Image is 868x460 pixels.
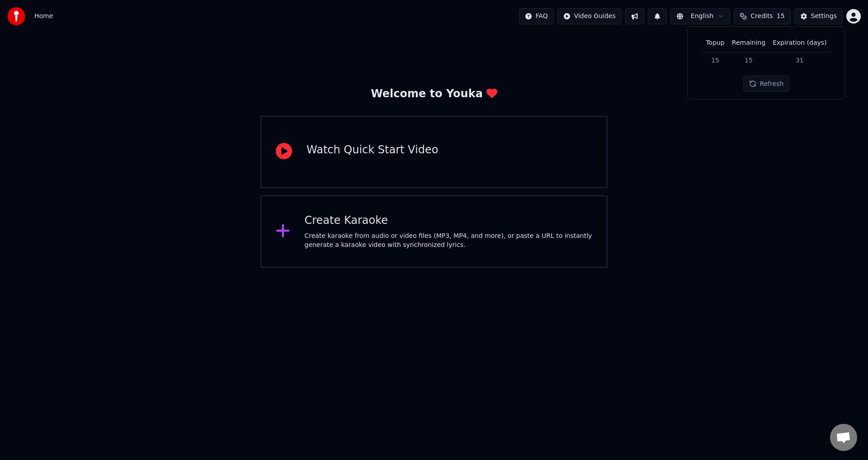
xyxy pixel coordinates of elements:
[702,52,728,68] td: 15
[811,12,837,21] div: Settings
[702,34,728,52] th: Topup
[371,87,497,101] div: Welcome to Youka
[830,424,857,451] a: Open chat
[7,7,25,25] img: youka
[305,213,593,228] div: Create Karaoke
[777,12,785,21] span: 15
[305,232,593,250] div: Create karaoke from audio or video files (MP3, MP4, and more), or paste a URL to instantly genera...
[557,8,622,24] button: Video Guides
[769,52,830,68] td: 31
[519,8,554,24] button: FAQ
[728,52,769,68] td: 15
[34,12,53,21] nav: breadcrumb
[794,8,843,24] button: Settings
[750,12,773,21] span: Credits
[769,34,830,52] th: Expiration (days)
[734,8,790,24] button: Credits15
[743,76,790,92] button: Refresh
[307,143,438,157] div: Watch Quick Start Video
[728,34,769,52] th: Remaining
[34,12,53,21] span: Home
